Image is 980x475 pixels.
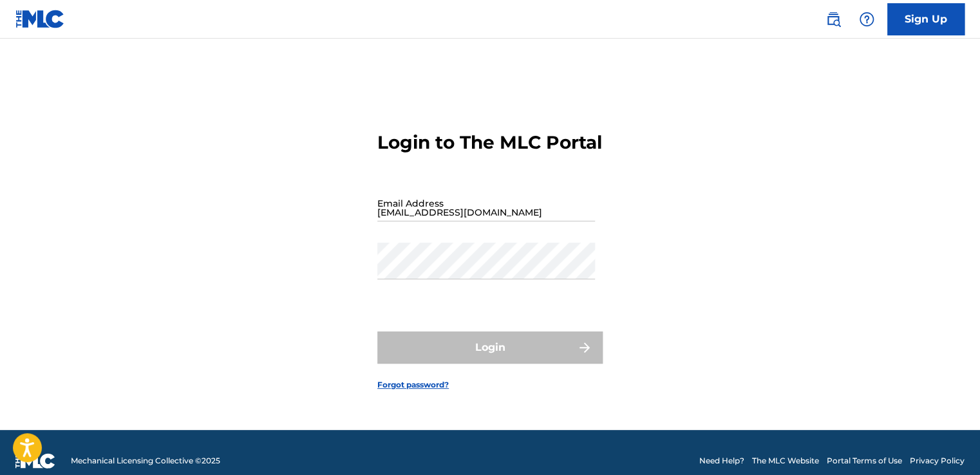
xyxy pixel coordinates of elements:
a: Public Search [820,6,846,32]
img: help [859,12,874,27]
a: Sign Up [887,3,965,35]
img: MLC Logo [15,10,65,28]
div: Help [854,6,880,32]
img: logo [15,453,55,469]
a: The MLC Website [752,455,819,467]
h3: Login to The MLC Portal [377,131,602,154]
span: Mechanical Licensing Collective © 2025 [71,455,220,467]
a: Portal Terms of Use [827,455,902,467]
iframe: Chat Widget [916,413,980,475]
a: Need Help? [699,455,744,467]
a: Forgot password? [377,379,449,391]
img: search [825,12,841,27]
a: Privacy Policy [910,455,965,467]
